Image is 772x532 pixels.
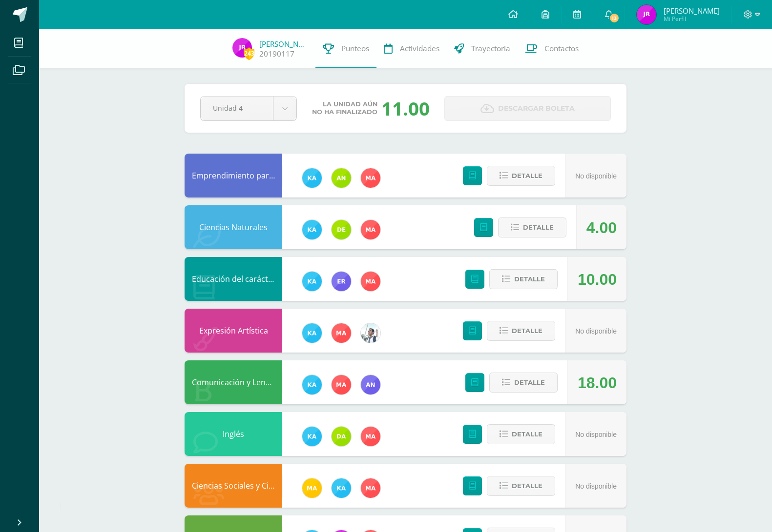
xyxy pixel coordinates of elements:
div: Expresión Artística [185,309,282,353]
a: [PERSON_NAME] [259,39,308,49]
span: 13 [609,13,620,23]
span: Detalle [514,374,545,392]
img: 2fed5c3f2027da04ec866e2a5436f393.png [332,323,351,343]
div: Emprendimiento para la Productividad [185,154,282,197]
img: 8c03337e504c8dbc5061811cd7789536.png [361,375,380,394]
span: Contactos [544,43,579,54]
img: e5474bb3d0f7a70544d1826b472cdfe6.png [332,427,351,446]
span: Detalle [512,167,542,185]
img: 51c9151a63d77c0d465fd617935f6a90.png [332,168,351,188]
span: [PERSON_NAME] [664,6,720,16]
img: 11a70570b33d653b35fbbd11dfde3caa.png [302,427,322,446]
span: Detalle [512,477,542,495]
a: Contactos [518,29,586,68]
span: Mi Perfil [664,15,720,23]
img: 6ec1ed31e6b3712e5a74d6bc00125dac.png [232,38,252,58]
span: No disponible [575,431,617,438]
span: No disponible [575,482,617,490]
button: Detalle [487,166,555,186]
img: 11a70570b33d653b35fbbd11dfde3caa.png [302,323,322,343]
img: 2fed5c3f2027da04ec866e2a5436f393.png [332,375,351,394]
img: 11a70570b33d653b35fbbd11dfde3caa.png [302,375,322,394]
button: Detalle [489,269,558,289]
img: 2fed5c3f2027da04ec866e2a5436f393.png [361,478,380,498]
div: 11.00 [381,96,430,121]
img: 11a70570b33d653b35fbbd11dfde3caa.png [302,272,322,291]
img: d99bc8e866746b2ce8f8b5639e565ecd.png [302,478,322,498]
span: Trayectoria [471,43,510,54]
a: Trayectoria [447,29,518,68]
img: 2fed5c3f2027da04ec866e2a5436f393.png [361,427,380,446]
button: Detalle [498,217,566,237]
img: a0f5f5afb1d5eb19c05f5fc52693af15.png [332,220,351,239]
div: Ciencias Sociales y Ciudadanía [185,464,282,508]
span: Punteos [341,43,369,54]
img: 24e93427354e2860561080e027862b98.png [332,272,351,291]
img: 11a70570b33d653b35fbbd11dfde3caa.png [302,168,322,188]
div: Comunicación y Lenguaje [185,360,282,404]
span: Unidad 4 [213,97,261,119]
img: 11a70570b33d653b35fbbd11dfde3caa.png [332,478,351,498]
button: Detalle [489,373,558,393]
img: 2fed5c3f2027da04ec866e2a5436f393.png [361,272,380,291]
div: 4.00 [586,206,617,250]
span: No disponible [575,327,617,335]
span: Detalle [512,425,542,443]
button: Detalle [487,321,555,341]
span: Detalle [512,322,542,340]
button: Detalle [487,476,555,496]
img: 6ec1ed31e6b3712e5a74d6bc00125dac.png [637,5,656,24]
a: 20190117 [259,49,294,59]
a: Unidad 4 [201,97,296,120]
div: 10.00 [578,257,617,301]
img: 2fed5c3f2027da04ec866e2a5436f393.png [361,220,380,239]
span: No disponible [575,172,617,180]
button: Detalle [487,424,555,444]
div: Educación del carácter [185,257,282,301]
div: 18.00 [578,361,617,405]
img: 11a70570b33d653b35fbbd11dfde3caa.png [302,220,322,239]
img: 51441d6dd36061300e3a4a53edaa07ef.png [361,323,380,343]
span: Descargar boleta [498,97,575,120]
a: Actividades [376,29,447,68]
img: 2fed5c3f2027da04ec866e2a5436f393.png [361,168,380,188]
span: 243 [244,47,254,59]
span: Detalle [523,218,554,236]
a: Punteos [315,29,376,68]
div: Ciencias Naturales [185,205,282,249]
span: Detalle [514,270,545,288]
div: Inglés [185,412,282,456]
span: Actividades [400,43,439,54]
span: La unidad aún no ha finalizado [312,100,377,116]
